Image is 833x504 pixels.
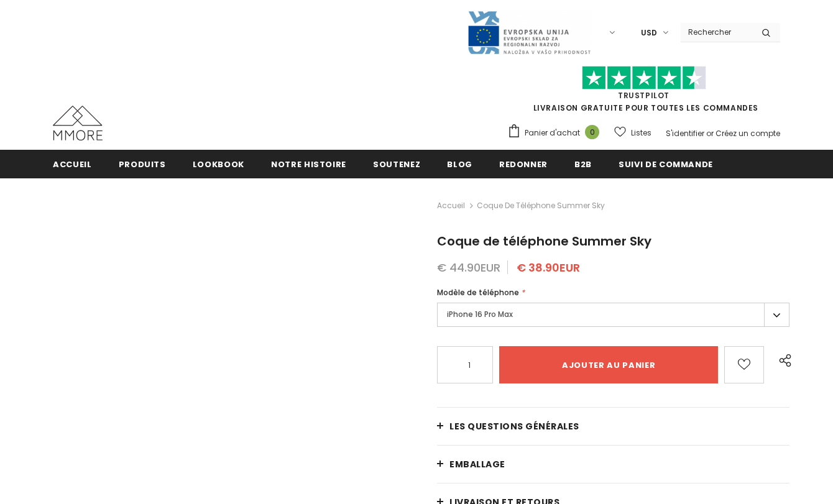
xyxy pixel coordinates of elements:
[619,150,713,178] a: Suivi de commande
[437,287,519,298] span: Modèle de téléphone
[525,127,580,139] span: Panier d'achat
[499,150,548,178] a: Redonner
[706,128,714,139] span: or
[614,122,651,144] a: Listes
[447,158,472,170] span: Blog
[681,23,752,41] input: Search Site
[119,150,166,178] a: Produits
[574,158,592,170] span: B2B
[585,125,599,139] span: 0
[467,10,591,55] img: Javni Razpis
[449,458,505,470] span: EMBALLAGE
[437,260,500,275] span: € 44.90EUR
[437,408,789,445] a: Les questions générales
[666,128,704,139] a: S'identifier
[373,158,420,170] span: soutenez
[53,106,103,140] img: Cas MMORE
[631,127,651,139] span: Listes
[449,420,579,433] span: Les questions générales
[507,124,605,142] a: Panier d'achat 0
[619,158,713,170] span: Suivi de commande
[193,150,244,178] a: Lookbook
[499,346,718,383] input: Ajouter au panier
[437,303,789,327] label: iPhone 16 Pro Max
[582,66,706,90] img: Faites confiance aux étoiles pilotes
[119,158,166,170] span: Produits
[477,198,605,213] span: Coque de téléphone Summer Sky
[53,150,92,178] a: Accueil
[641,27,657,39] span: USD
[716,128,780,139] a: Créez un compte
[447,150,472,178] a: Blog
[271,158,346,170] span: Notre histoire
[437,232,651,250] span: Coque de téléphone Summer Sky
[437,446,789,483] a: EMBALLAGE
[517,260,580,275] span: € 38.90EUR
[467,27,591,37] a: Javni Razpis
[574,150,592,178] a: B2B
[373,150,420,178] a: soutenez
[193,158,244,170] span: Lookbook
[53,158,92,170] span: Accueil
[618,90,670,101] a: TrustPilot
[499,158,548,170] span: Redonner
[437,198,465,213] a: Accueil
[507,71,780,113] span: LIVRAISON GRATUITE POUR TOUTES LES COMMANDES
[271,150,346,178] a: Notre histoire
